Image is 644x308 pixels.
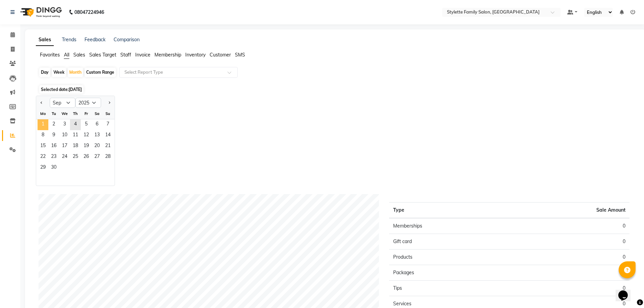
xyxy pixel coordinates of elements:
[106,97,112,108] button: Next month
[59,130,70,141] span: 10
[509,265,629,281] td: 0
[102,119,113,130] div: Sunday, September 7, 2025
[81,130,92,141] span: 12
[81,152,92,163] div: Friday, September 26, 2025
[70,152,81,163] span: 25
[85,37,105,43] a: Feedback
[135,52,150,58] span: Invoice
[102,141,113,152] div: Sunday, September 21, 2025
[509,234,629,250] td: 0
[48,163,59,173] span: 30
[74,3,104,22] b: 08047224946
[38,163,48,173] div: Monday, September 29, 2025
[39,97,44,108] button: Previous month
[616,281,637,301] iframe: chat widget
[81,108,92,119] div: Fr
[509,250,629,265] td: 0
[48,119,59,130] div: Tuesday, September 2, 2025
[102,130,113,141] span: 14
[50,98,75,108] select: Select month
[38,141,48,152] span: 15
[81,141,92,152] div: Friday, September 19, 2025
[92,130,102,141] div: Saturday, September 13, 2025
[48,130,59,141] span: 9
[69,87,82,92] span: [DATE]
[185,52,206,58] span: Inventory
[235,52,245,58] span: SMS
[509,281,629,296] td: 0
[73,52,85,58] span: Sales
[48,108,59,119] div: Tu
[39,85,84,94] span: Selected date:
[59,152,70,163] span: 24
[59,119,70,130] span: 3
[48,119,59,130] span: 2
[17,3,64,22] img: logo
[70,108,81,119] div: Th
[48,152,59,163] span: 23
[70,152,81,163] div: Thursday, September 25, 2025
[59,130,70,141] div: Wednesday, September 10, 2025
[85,68,116,77] div: Custom Range
[92,152,102,163] span: 27
[59,141,70,152] div: Wednesday, September 17, 2025
[210,52,231,58] span: Customer
[59,141,70,152] span: 17
[102,119,113,130] span: 7
[81,119,92,130] span: 5
[62,37,76,43] a: Trends
[81,130,92,141] div: Friday, September 12, 2025
[52,68,66,77] div: Week
[75,98,101,108] select: Select year
[38,130,48,141] div: Monday, September 8, 2025
[389,265,509,281] td: Packages
[509,203,629,218] th: Sale Amount
[48,141,59,152] div: Tuesday, September 16, 2025
[81,152,92,163] span: 26
[38,152,48,163] span: 22
[102,108,113,119] div: Su
[39,68,50,77] div: Day
[59,108,70,119] div: We
[120,52,131,58] span: Staff
[102,141,113,152] span: 21
[102,130,113,141] div: Sunday, September 14, 2025
[92,141,102,152] div: Saturday, September 20, 2025
[48,130,59,141] div: Tuesday, September 9, 2025
[38,141,48,152] div: Monday, September 15, 2025
[102,152,113,163] span: 28
[102,152,113,163] div: Sunday, September 28, 2025
[38,119,48,130] span: 1
[92,119,102,130] div: Saturday, September 6, 2025
[38,152,48,163] div: Monday, September 22, 2025
[59,119,70,130] div: Wednesday, September 3, 2025
[48,163,59,173] div: Tuesday, September 30, 2025
[92,141,102,152] span: 20
[89,52,116,58] span: Sales Target
[389,281,509,296] td: Tips
[389,250,509,265] td: Products
[48,141,59,152] span: 16
[40,52,60,58] span: Favorites
[114,37,140,43] a: Comparison
[389,234,509,250] td: Gift card
[70,130,81,141] span: 11
[389,203,509,218] th: Type
[70,119,81,130] div: Thursday, September 4, 2025
[81,141,92,152] span: 19
[48,152,59,163] div: Tuesday, September 23, 2025
[70,130,81,141] div: Thursday, September 11, 2025
[92,108,102,119] div: Sa
[92,119,102,130] span: 6
[64,52,69,58] span: All
[38,108,48,119] div: Mo
[59,152,70,163] div: Wednesday, September 24, 2025
[70,119,81,130] span: 4
[36,34,54,46] a: Sales
[68,68,83,77] div: Month
[154,52,181,58] span: Membership
[92,152,102,163] div: Saturday, September 27, 2025
[81,119,92,130] div: Friday, September 5, 2025
[70,141,81,152] div: Thursday, September 18, 2025
[70,141,81,152] span: 18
